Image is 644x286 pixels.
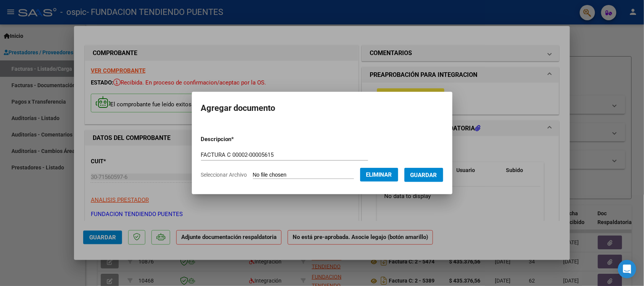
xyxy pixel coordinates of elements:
[201,135,274,144] p: Descripcion
[201,101,443,115] h2: Agregar documento
[618,260,636,278] div: Open Intercom Messenger
[404,168,443,182] button: Guardar
[411,172,437,179] span: Guardar
[201,172,247,178] span: Seleccionar Archivo
[366,171,392,178] span: Eliminar
[360,168,398,182] button: Eliminar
